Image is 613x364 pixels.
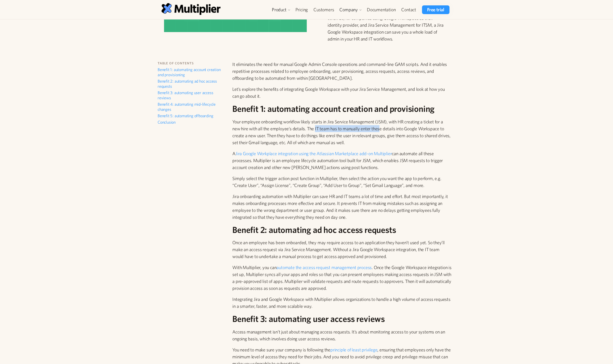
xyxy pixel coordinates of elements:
h2: Benefit 3: automating user access reviews [232,314,452,324]
a: Benefit 1: automating account creation and provisioning [158,67,227,78]
p: With Multiplier, you can . Once the Google Workspace integration is set up, Multiplier syncs all ... [232,264,452,292]
a: Documentation [364,5,398,14]
a: automate the access request management process [276,265,372,270]
p: A can automate all these processes. Multiplier is an employee lifecycle automation tool built for... [232,150,452,171]
a: Free trial [422,5,449,14]
a: principle of least privilege [330,347,377,352]
h2: Benefit 2: automating ad hoc access requests [232,225,452,235]
p: It eliminates the need for manual Google Admin Console operations and command-line GAM scripts. A... [232,61,452,82]
p: Integrating Jira and Google Workspace with Multiplier allows organizations to handle a high volum... [232,296,452,310]
a: Benefit 5: automating offboarding [158,113,227,120]
div: Product [269,5,293,14]
p: Your employee onboarding workflow likely starts in Jira Service Management (JSM), with HR creatin... [232,118,452,146]
p: Access management isn’t just about managing access requests. It’s about monitoring access to your... [232,328,452,342]
div: Company [339,7,358,13]
a: Pricing [293,5,311,14]
p: Jira onboarding automation with Multiplier can save HR and IT teams a lot of time and effort. But... [232,193,452,221]
p: Once an employee has been onboarded, they may require access to an application they haven’t used ... [232,239,452,260]
p: Let’s explore the benefits of integrating Google Workspace with your Jira Service Management, and... [232,86,452,100]
h2: Benefit 1: automating account creation and provisioning [232,104,452,114]
h6: table of contents [158,61,227,66]
a: Contact [398,5,419,14]
a: Benefit 3: automating user access reviews [158,90,227,102]
a: Benefit 4: automating mid-lifecycle changes [158,102,227,113]
p: Simply select the trigger action post function in Multiplier, then select the action you want the... [232,175,452,189]
a: Jira Google Workplace integration using the Atlassian Marketplace add-on Multiplier [235,151,392,156]
a: Customers [311,5,337,14]
a: Conclusion [158,120,227,126]
a: Benefit 2: automating ad hoc access requests [158,78,227,90]
div: Company [337,5,364,14]
div: Product [272,7,286,13]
